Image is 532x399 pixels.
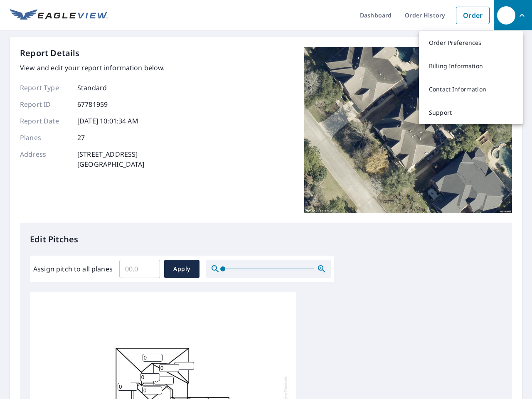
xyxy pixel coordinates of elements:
[77,116,138,126] p: [DATE] 10:01:34 AM
[456,7,490,24] a: Order
[20,47,80,59] p: Report Details
[20,149,70,169] p: Address
[20,83,70,93] p: Report Type
[20,133,70,143] p: Planes
[77,133,85,143] p: 27
[419,78,523,101] a: Contact Information
[419,101,523,124] a: Support
[20,63,165,73] p: View and edit your report information below.
[119,257,160,281] input: 00.0
[77,149,145,169] p: [STREET_ADDRESS] [GEOGRAPHIC_DATA]
[77,83,107,93] p: Standard
[164,260,199,278] button: Apply
[20,116,70,126] p: Report Date
[77,99,108,109] p: 67781959
[171,264,193,274] span: Apply
[419,31,523,54] a: Order Preferences
[304,47,512,213] img: Top image
[30,233,502,246] p: Edit Pitches
[10,9,108,22] img: EV Logo
[20,99,70,109] p: Report ID
[419,54,523,78] a: Billing Information
[33,264,113,274] label: Assign pitch to all planes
